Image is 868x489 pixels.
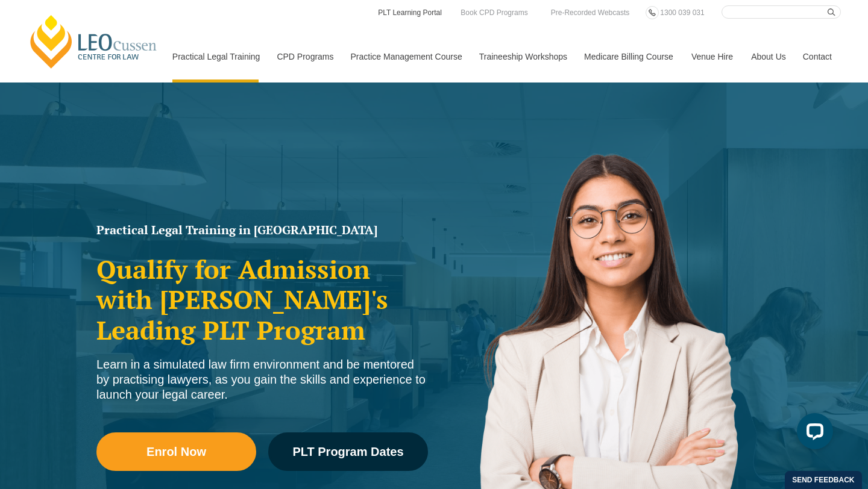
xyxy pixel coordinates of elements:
a: Traineeship Workshops [470,31,575,83]
a: Medicare Billing Course [575,31,682,83]
span: 1300 039 031 [660,8,704,17]
a: About Us [742,31,794,83]
span: Enrol Now [146,446,206,458]
a: Practical Legal Training [163,31,268,83]
a: Venue Hire [682,31,742,83]
a: Pre-Recorded Webcasts [548,6,633,19]
a: Practice Management Course [342,31,470,83]
a: 1300 039 031 [657,6,707,19]
a: PLT Learning Portal [377,6,443,19]
a: PLT Program Dates [268,432,428,471]
h2: Qualify for Admission with [PERSON_NAME]'s Leading PLT Program [96,254,428,345]
a: CPD Programs [268,31,341,83]
a: Book CPD Programs [458,6,530,19]
h1: Practical Legal Training in [GEOGRAPHIC_DATA] [96,224,428,236]
a: Contact [794,31,841,83]
a: [PERSON_NAME] Centre for Law [27,13,160,70]
div: Learn in a simulated law firm environment and be mentored by practising lawyers, as you gain the ... [96,357,428,402]
span: PLT Program Dates [292,446,403,458]
a: Enrol Now [96,432,256,471]
iframe: LiveChat chat widget [787,408,838,459]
